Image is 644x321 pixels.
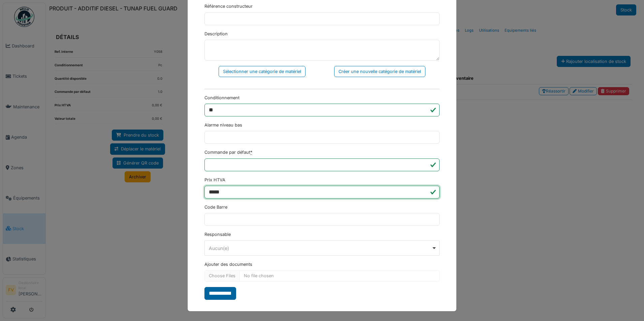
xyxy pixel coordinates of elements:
label: Commande par défaut [204,149,252,155]
label: Conditionnement [204,95,239,101]
div: Sélectionner une catégorie de matériel [219,66,305,77]
label: Référence constructeur [204,3,253,9]
label: Ajouter des documents [204,261,252,267]
label: Description [204,31,228,37]
div: Créer une nouvelle catégorie de matériel [334,66,425,77]
div: Aucun(e) [209,245,431,252]
label: Responsable [204,231,231,238]
label: Alarme niveau bas [204,122,242,128]
label: Code Barre [204,204,227,210]
abbr: Requis [250,150,252,155]
label: Prix HTVA [204,177,225,183]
